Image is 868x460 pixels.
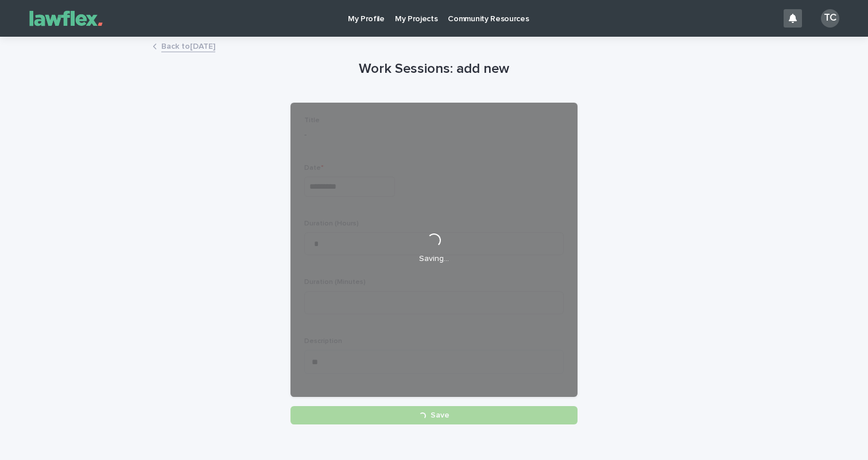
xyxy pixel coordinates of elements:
[23,7,109,30] img: Gnvw4qrBSHOAfo8VMhG6
[821,9,839,28] div: TC
[290,406,578,424] button: Save
[161,39,215,52] a: Back to[DATE]
[431,411,449,419] span: Save
[290,61,578,77] h1: Work Sessions: add new
[419,254,449,264] p: Saving…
